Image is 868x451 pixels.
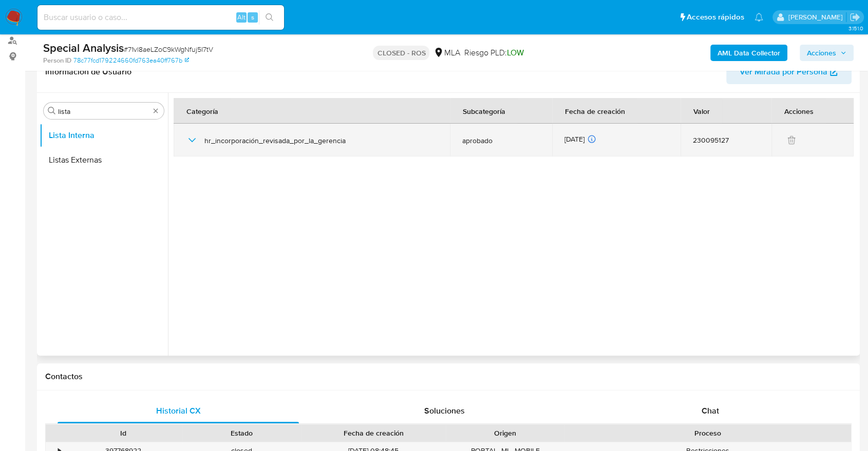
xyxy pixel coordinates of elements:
[45,371,852,382] h1: Contactos
[40,123,168,148] button: Lista Interna
[740,60,827,84] span: Ver Mirada por Persona
[37,11,284,24] input: Buscar usuario o caso...
[572,428,844,438] div: Proceso
[58,107,149,116] input: Buscar
[453,428,557,438] div: Origen
[73,56,189,65] a: 78c77fcd179224660fd763ea40ff767b
[464,47,523,58] span: Riesgo PLD:
[710,45,787,61] button: AML Data Collector
[43,40,124,56] b: Special Analysis
[687,12,744,23] span: Accesos rápidos
[308,428,439,438] div: Fecha de creación
[754,13,763,22] a: Notificaciones
[848,24,863,32] span: 3.151.0
[259,10,280,25] button: search-icon
[237,12,246,22] span: Alt
[726,60,852,84] button: Ver Mirada por Persona
[788,12,846,22] p: juan.tosini@mercadolibre.com
[373,46,429,60] p: CLOSED - ROS
[424,405,465,417] span: Soluciones
[45,67,131,77] h1: Información de Usuario
[156,405,201,417] span: Historial CX
[124,44,213,54] span: # 71vl8aeLZoC9kWgNfuj5I7tV
[48,107,56,115] button: Buscar
[702,405,719,417] span: Chat
[807,45,836,61] span: Acciones
[506,47,523,58] span: LOW
[251,12,254,22] span: s
[152,107,160,115] button: Borrar
[43,56,71,65] b: Person ID
[40,148,168,172] button: Listas Externas
[850,12,860,23] a: Salir
[800,45,854,61] button: Acciones
[190,428,294,438] div: Estado
[71,428,175,438] div: Id
[718,45,780,61] b: AML Data Collector
[433,47,460,58] div: MLA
